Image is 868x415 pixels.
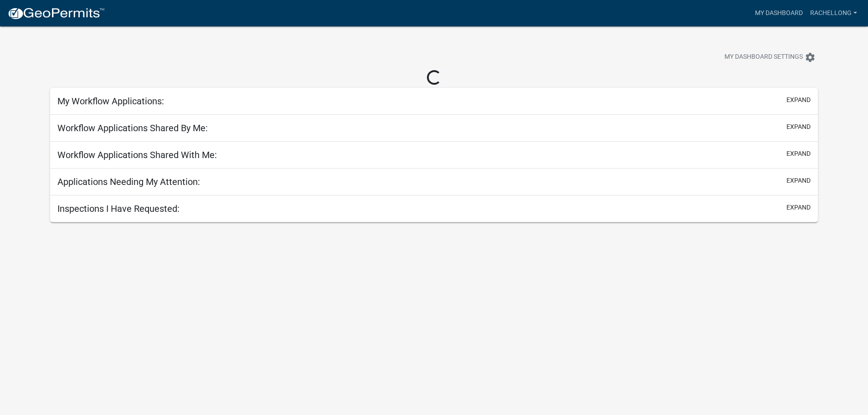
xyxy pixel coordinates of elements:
span: My Dashboard Settings [724,52,803,63]
button: expand [786,122,811,132]
a: My Dashboard [751,5,806,22]
button: expand [786,176,811,185]
h5: Applications Needing My Attention: [57,176,200,187]
h5: My Workflow Applications: [57,96,164,107]
i: settings [805,52,816,63]
h5: Workflow Applications Shared By Me: [57,123,208,133]
h5: Inspections I Have Requested: [57,203,180,214]
button: expand [786,203,811,212]
button: expand [786,95,811,105]
a: Rachellong [806,5,861,22]
button: My Dashboard Settingssettings [717,48,823,66]
h5: Workflow Applications Shared With Me: [57,149,217,160]
button: expand [786,149,811,159]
